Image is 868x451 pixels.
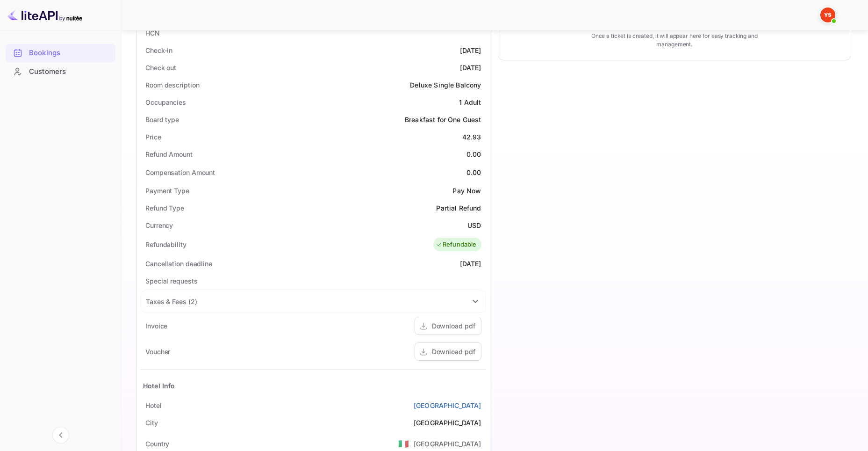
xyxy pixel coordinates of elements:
div: Download pdf [432,347,475,356]
div: Customers [6,63,115,81]
div: Check-in [145,45,172,55]
div: 0.00 [466,149,481,159]
div: Refundable [436,240,477,249]
div: Compensation Amount [145,167,215,177]
div: Taxes & Fees ( 2 ) [146,297,197,306]
a: Bookings [6,44,115,61]
div: HCN [145,28,160,38]
div: Customers [29,66,111,77]
div: City [145,418,158,428]
div: Bookings [6,44,115,62]
div: Currency [145,220,173,230]
div: Cancellation deadline [145,259,212,269]
div: [DATE] [460,45,481,55]
div: Breakfast for One Guest [405,115,481,124]
div: Check out [145,63,176,73]
div: Bookings [29,48,111,58]
div: Board type [145,115,179,124]
div: Country [145,439,169,449]
div: Special requests [145,276,197,286]
div: 0.00 [466,167,481,177]
div: Invoice [145,321,167,331]
div: Refundability [145,240,187,249]
div: Price [145,132,161,142]
div: Room description [145,80,199,90]
button: Collapse navigation [52,427,69,444]
div: USD [467,220,481,230]
div: [GEOGRAPHIC_DATA] [414,439,481,449]
a: Customers [6,63,115,80]
div: Hotel [145,400,162,410]
div: Hotel Info [143,381,175,391]
div: Occupancies [145,97,186,107]
div: Voucher [145,347,170,356]
div: Partial Refund [436,203,481,213]
div: Refund Type [145,203,184,213]
div: Refund Amount [145,149,193,159]
img: LiteAPI logo [7,7,82,22]
div: 1 Adult [459,97,481,107]
div: Taxes & Fees (2) [141,290,486,313]
div: [DATE] [460,259,481,269]
div: Pay Now [452,186,481,196]
div: 42.93 [462,132,481,142]
p: Once a ticket is created, it will appear here for easy tracking and management. [580,32,769,49]
div: Download pdf [432,321,475,331]
div: Deluxe Single Balcony [410,80,481,90]
div: Payment Type [145,186,189,196]
a: [GEOGRAPHIC_DATA] [414,400,481,410]
img: Yandex Support [820,7,835,22]
div: [GEOGRAPHIC_DATA] [414,418,481,428]
div: [DATE] [460,63,481,73]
